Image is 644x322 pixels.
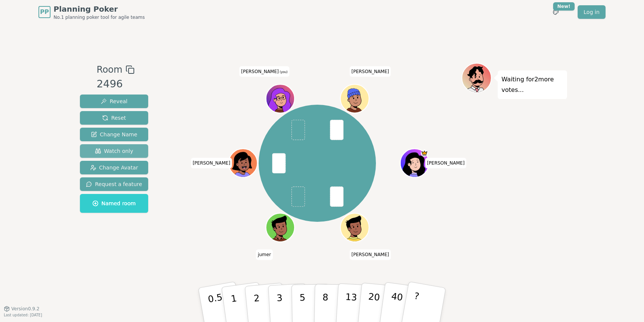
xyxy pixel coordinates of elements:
span: PP [40,8,49,17]
button: Version0.9.2 [4,306,40,312]
span: No.1 planning poker tool for agile teams [54,14,145,20]
button: Reveal [80,95,148,108]
a: PPPlanning PokerNo.1 planning poker tool for agile teams [38,4,145,20]
a: Log in [578,5,606,19]
span: Click to change your name [239,66,290,77]
button: Change Avatar [80,161,148,174]
span: Planning Poker [54,4,145,14]
span: Room [97,63,122,76]
div: New! [553,2,575,11]
span: Click to change your name [425,158,466,168]
span: Last updated: [DATE] [4,313,42,317]
span: Click to change your name [350,66,391,77]
span: Change Name [91,131,137,138]
button: Named room [80,194,148,213]
div: 2496 [97,76,134,92]
span: Click to change your name [191,158,232,168]
span: Version 0.9.2 [11,306,40,312]
span: Click to change your name [350,249,391,260]
button: Request a feature [80,177,148,191]
span: Request a feature [86,180,142,188]
span: Change Avatar [90,164,138,171]
span: Watch only [95,147,133,155]
span: Reveal [101,98,127,105]
button: New! [549,5,563,19]
span: Reset [102,114,126,122]
button: Reset [80,111,148,125]
button: Click to change your avatar [267,85,293,112]
button: Watch only [80,144,148,158]
span: (you) [279,70,288,74]
span: Thomas is the host [421,150,428,157]
button: Change Name [80,128,148,141]
span: Click to change your name [256,249,273,260]
p: Waiting for 2 more votes... [501,74,563,95]
span: Named room [92,200,136,207]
